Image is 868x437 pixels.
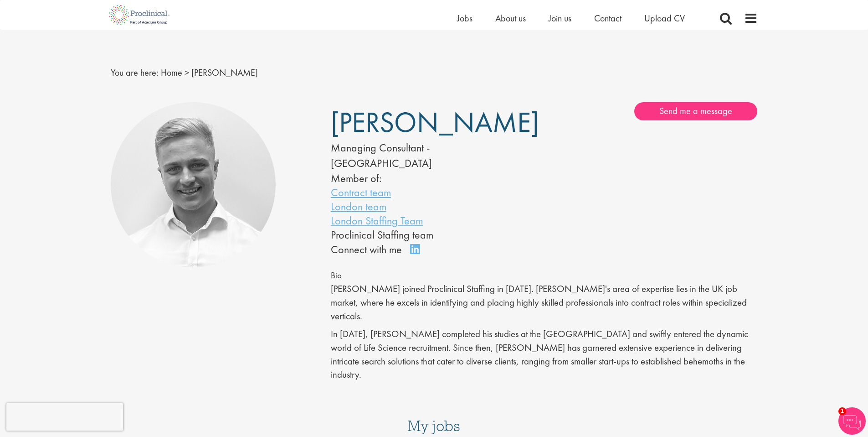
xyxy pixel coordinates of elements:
a: London team [331,199,386,213]
a: Upload CV [644,12,685,24]
span: You are here: [111,67,159,78]
li: Proclinical Staffing team [331,228,517,242]
a: About us [495,12,526,24]
p: In [DATE], [PERSON_NAME] completed his studies at the [GEOGRAPHIC_DATA] and swiftly entered the d... [331,328,758,382]
h3: My jobs [111,418,758,434]
a: Jobs [457,12,473,24]
img: Chatbot [838,407,866,435]
span: [PERSON_NAME] [331,104,539,140]
a: Contract team [331,185,391,199]
span: 1 [838,407,846,415]
a: Send me a message [634,102,757,120]
span: [PERSON_NAME] [191,67,258,78]
div: Managing Consultant - [GEOGRAPHIC_DATA] [331,140,517,172]
img: Joshua Bye [111,102,276,268]
span: Bio [331,270,342,281]
p: [PERSON_NAME] joined Proclinical Staffing in [DATE]. [PERSON_NAME]'s area of expertise lies in th... [331,282,758,323]
a: Contact [594,12,621,24]
a: breadcrumb link [161,67,182,78]
a: London Staffing Team [331,213,423,228]
a: Join us [549,12,571,24]
span: > [185,67,189,78]
label: Member of: [331,171,381,185]
iframe: reCAPTCHA [6,403,123,431]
